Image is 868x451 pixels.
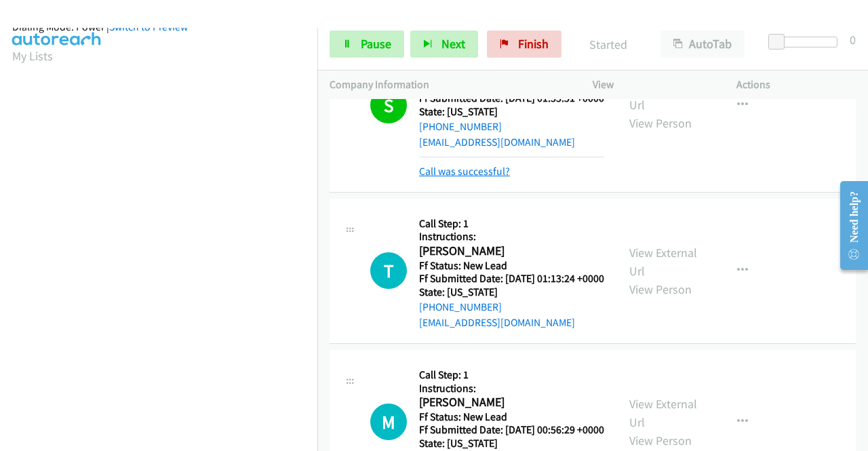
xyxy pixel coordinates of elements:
[850,31,856,49] div: 0
[370,252,407,289] div: The call is yet to be attempted
[330,77,568,93] p: Company Information
[361,36,391,52] span: Pause
[593,77,712,93] p: View
[487,31,561,58] a: Finish
[419,437,604,450] h5: State: [US_STATE]
[419,272,604,286] h5: Ff Submitted Date: [DATE] 01:13:24 +0000
[12,48,53,64] a: My Lists
[370,404,407,440] div: The call is yet to be attempted
[419,92,604,105] h5: Ff Submitted Date: [DATE] 01:55:51 +0000
[419,230,604,243] h5: Instructions:
[419,217,604,231] h5: Call Step: 1
[419,316,575,329] a: [EMAIL_ADDRESS][DOMAIN_NAME]
[419,286,604,299] h5: State: [US_STATE]
[370,87,407,123] h1: S
[629,115,692,131] a: View Person
[660,31,745,58] button: AutoTab
[736,77,856,93] p: Actions
[419,395,600,410] h2: [PERSON_NAME]
[419,165,510,178] a: Call was successful?
[419,410,604,424] h5: Ff Status: New Lead
[410,31,478,58] button: Next
[441,36,465,52] span: Next
[419,423,604,437] h5: Ff Submitted Date: [DATE] 00:56:29 +0000
[419,105,604,119] h5: State: [US_STATE]
[419,368,604,382] h5: Call Step: 1
[419,259,604,273] h5: Ff Status: New Lead
[775,37,837,47] div: Delay between calls (in seconds)
[370,252,407,289] h1: T
[629,245,697,279] a: View External Url
[580,35,636,54] p: Started
[629,396,697,430] a: View External Url
[419,136,575,149] a: [EMAIL_ADDRESS][DOMAIN_NAME]
[370,404,407,440] h1: M
[829,172,868,279] iframe: Resource Center
[518,36,549,52] span: Finish
[419,382,604,395] h5: Instructions:
[419,243,600,259] h2: [PERSON_NAME]
[419,120,502,133] a: [PHONE_NUMBER]
[109,20,188,33] a: Switch to Preview
[419,300,502,313] a: [PHONE_NUMBER]
[330,31,404,58] a: Pause
[629,433,692,448] a: View Person
[629,281,692,297] a: View Person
